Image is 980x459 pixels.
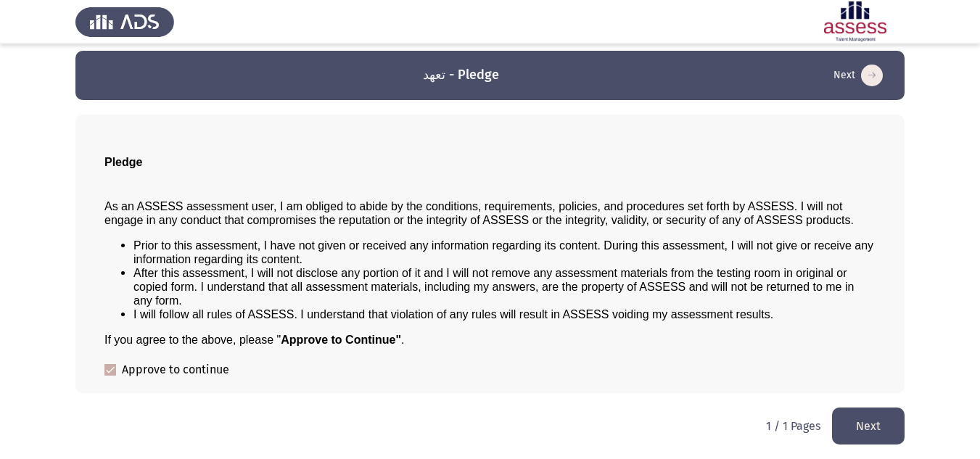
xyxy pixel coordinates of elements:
img: Assessment logo of ASSESS Employability - EBI [806,1,905,42]
span: I will follow all rules of ASSESS. I understand that violation of any rules will result in ASSESS... [133,308,773,321]
span: As an ASSESS assessment user, I am obliged to abide by the conditions, requirements, policies, an... [104,200,854,226]
span: Prior to this assessment, I have not given or received any information regarding its content. Dur... [133,239,873,265]
span: After this assessment, I will not disclose any portion of it and I will not remove any assessment... [133,267,854,307]
span: Pledge [104,156,142,168]
b: Approve to Continue" [281,334,401,346]
button: load next page [829,64,887,87]
img: Assess Talent Management logo [75,1,174,42]
span: Approve to continue [122,361,229,379]
p: 1 / 1 Pages [766,419,820,433]
span: If you agree to the above, please " . [104,334,404,346]
h3: تعهد - Pledge [423,66,499,84]
button: load next page [832,408,905,444]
